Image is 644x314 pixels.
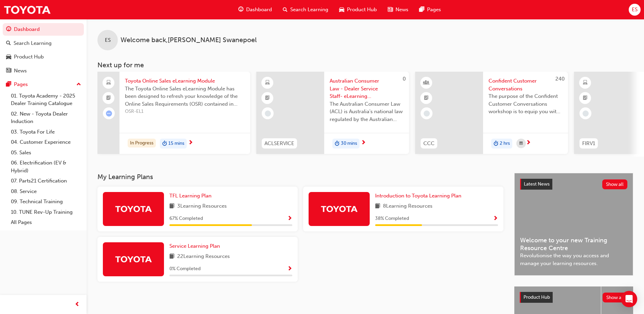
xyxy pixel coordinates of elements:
[424,94,429,103] span: booktick-icon
[524,181,550,187] span: Latest News
[169,192,214,200] a: TFL Learning Plan
[621,291,637,307] div: Open Intercom Messenger
[287,266,292,272] span: Show Progress
[168,140,184,147] span: 15 mins
[6,54,11,60] span: car-icon
[3,2,51,17] img: Trak
[125,108,245,116] span: OSR-EL1
[6,82,11,88] span: pages-icon
[8,158,84,176] a: 06. Electrification (EV & Hybrid)
[603,293,628,302] button: Show all
[97,72,250,154] a: Toyota Online Sales eLearning ModuleThe Toyota Online Sales eLearning Module has been designed to...
[493,214,498,223] button: Show Progress
[523,294,550,300] span: Product Hub
[6,40,11,47] span: search-icon
[375,193,461,199] span: Introduction to Toyota Learning Plan
[169,242,223,250] a: Service Learning Plan
[75,300,80,309] span: prev-icon
[3,78,84,91] button: Pages
[6,27,11,33] span: guage-icon
[375,192,464,200] a: Introduction to Toyota Learning Plan
[493,216,498,222] span: Show Progress
[520,292,628,303] a: Product HubShow all
[414,3,446,17] a: pages-iconPages
[3,22,84,78] button: DashboardSearch LearningProduct HubNews
[339,5,344,14] span: car-icon
[97,173,503,181] h3: My Learning Plans
[283,5,288,14] span: search-icon
[341,140,357,147] span: 30 mins
[169,243,220,249] span: Service Learning Plan
[265,94,270,103] span: booktick-icon
[87,61,644,69] h3: Next up for me
[3,51,84,63] a: Product Hub
[14,67,27,75] div: News
[494,139,498,148] span: duration-icon
[125,77,245,85] span: Toyota Online Sales eLearning Module
[361,140,366,146] span: next-icon
[3,23,84,36] a: Dashboard
[347,6,377,14] span: Product Hub
[383,202,433,211] span: 8 Learning Resources
[76,80,81,89] span: up-icon
[520,237,627,252] span: Welcome to your new Training Resource Centre
[177,252,230,261] span: 22 Learning Resources
[427,6,441,14] span: Pages
[555,76,565,82] span: 240
[169,215,203,223] span: 67 % Completed
[8,176,84,186] a: 07. Parts21 Certification
[520,179,627,190] a: Latest NewsShow all
[238,5,243,14] span: guage-icon
[290,6,328,14] span: Search Learning
[526,140,531,146] span: next-icon
[105,36,111,44] span: ES
[106,110,112,117] span: learningRecordVerb_ATTEMPT-icon
[415,72,568,154] a: 240CCCConfident Customer ConversationsThe purpose of the Confident Customer Conversations worksho...
[375,215,409,223] span: 38 % Completed
[256,72,409,154] a: 0ACLSERVICEAustralian Consumer Law - Dealer Service Staff- eLearning ModuleThe Australian Consume...
[403,76,406,82] span: 0
[8,186,84,197] a: 08. Service
[423,140,435,147] span: CCC
[424,78,429,87] span: learningResourceType_INSTRUCTOR_LED-icon
[106,78,111,87] span: laptop-icon
[8,217,84,228] a: All Pages
[121,36,257,44] span: Welcome back , [PERSON_NAME] Swanepoel
[419,5,424,14] span: pages-icon
[233,3,277,17] a: guage-iconDashboard
[330,77,404,100] span: Australian Consumer Law - Dealer Service Staff- eLearning Module
[602,179,628,189] button: Show all
[287,265,292,273] button: Show Progress
[287,214,292,223] button: Show Progress
[382,3,414,17] a: news-iconNews
[330,100,404,123] span: The Australian Consumer Law (ACL) is Australia's national law regulated by the Australian Competi...
[489,92,563,116] span: The purpose of the Confident Customer Conversations workshop is to equip you with tools to commun...
[188,140,193,146] span: next-icon
[582,140,595,147] span: FIRV1
[8,91,84,109] a: 01. Toyota Academy - 2025 Dealer Training Catalogue
[246,6,272,14] span: Dashboard
[177,202,227,211] span: 3 Learning Resources
[169,265,201,273] span: 0 % Completed
[8,137,84,147] a: 04. Customer Experience
[500,140,510,147] span: 2 hrs
[424,110,430,117] span: learningRecordVerb_NONE-icon
[115,203,152,215] img: Trak
[3,37,84,50] a: Search Learning
[583,110,589,117] span: learningRecordVerb_NONE-icon
[169,193,211,199] span: TFL Learning Plan
[395,6,408,14] span: News
[287,216,292,222] span: Show Progress
[115,253,152,265] img: Trak
[388,5,393,14] span: news-icon
[264,140,294,147] span: ACLSERVICE
[14,39,52,47] div: Search Learning
[8,109,84,127] a: 02. New - Toyota Dealer Induction
[489,77,563,92] span: Confident Customer Conversations
[375,202,380,211] span: book-icon
[583,78,588,87] span: learningResourceType_ELEARNING-icon
[6,68,11,74] span: news-icon
[583,94,588,103] span: booktick-icon
[8,207,84,217] a: 10. TUNE Rev-Up Training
